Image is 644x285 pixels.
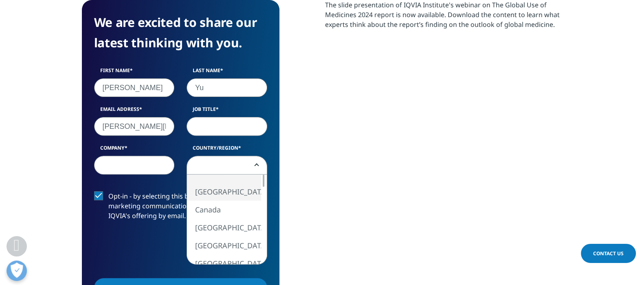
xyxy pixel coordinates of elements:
[187,183,261,201] li: [GEOGRAPHIC_DATA]
[581,244,636,263] a: Contact Us
[94,144,175,156] label: Company
[94,191,267,225] label: Opt-in - by selecting this box, I consent to receiving marketing communications and information a...
[593,250,624,257] span: Contact Us
[187,67,267,78] label: Last Name
[94,234,218,265] iframe: reCAPTCHA
[7,261,27,281] button: 打开偏好
[187,236,261,254] li: [GEOGRAPHIC_DATA]
[187,144,267,156] label: Country/Region
[187,201,261,219] li: Canada
[187,219,261,236] li: [GEOGRAPHIC_DATA]
[94,106,175,117] label: Email Address
[187,254,261,272] li: [GEOGRAPHIC_DATA]
[94,67,175,78] label: First Name
[94,12,267,53] h4: We are excited to share our latest thinking with you.
[187,106,267,117] label: Job Title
